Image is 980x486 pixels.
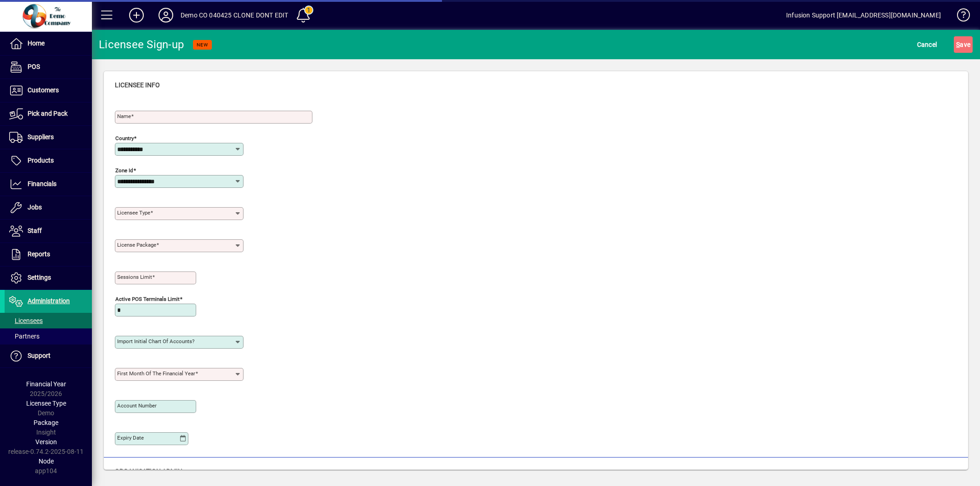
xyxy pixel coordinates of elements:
[99,37,184,52] div: Licensee Sign-up
[28,297,70,305] span: Administration
[5,220,92,243] a: Staff
[5,173,92,196] a: Financials
[786,8,941,23] div: Infusion Support [EMAIL_ADDRESS][DOMAIN_NAME]
[115,135,134,141] mat-label: Country
[117,338,194,345] mat-label: Import initial Chart of Accounts?
[117,435,144,441] mat-label: Expiry date
[39,458,54,465] span: Node
[28,40,45,47] span: Home
[950,2,969,32] a: Knowledge Base
[5,313,92,328] a: Licensees
[122,7,151,23] button: Add
[5,149,92,172] a: Products
[117,402,157,409] mat-label: Account number
[181,8,288,23] div: Demo CO 040425 CLONE DONT EDIT
[28,250,50,258] span: Reports
[954,36,973,53] button: Save
[5,79,92,102] a: Customers
[151,7,181,23] button: Profile
[28,133,54,141] span: Suppliers
[5,243,92,266] a: Reports
[5,56,92,79] a: POS
[34,419,58,426] span: Package
[915,36,940,53] button: Cancel
[117,370,195,377] mat-label: First month of the financial year
[115,81,160,89] span: Licensee Info
[117,274,152,280] mat-label: Sessions Limit
[26,380,66,388] span: Financial Year
[28,227,42,234] span: Staff
[5,32,92,55] a: Home
[197,42,208,48] span: NEW
[5,126,92,149] a: Suppliers
[5,345,92,367] a: Support
[35,438,57,446] span: Version
[5,328,92,344] a: Partners
[917,37,937,52] span: Cancel
[956,41,960,48] span: S
[5,102,92,125] a: Pick and Pack
[28,274,51,281] span: Settings
[117,242,156,248] mat-label: License Package
[956,37,970,52] span: ave
[28,63,40,70] span: POS
[117,113,131,119] mat-label: Name
[28,86,59,94] span: Customers
[28,203,42,211] span: Jobs
[115,468,182,475] span: Organisation Admin
[115,296,180,302] mat-label: Active POS Terminals Limit
[9,333,40,340] span: Partners
[26,400,66,407] span: Licensee Type
[28,157,54,164] span: Products
[28,110,68,117] span: Pick and Pack
[9,317,43,324] span: Licensees
[5,196,92,219] a: Jobs
[28,352,51,359] span: Support
[28,180,57,187] span: Financials
[117,209,150,216] mat-label: Licensee Type
[115,167,133,174] mat-label: Zone Id
[5,266,92,289] a: Settings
